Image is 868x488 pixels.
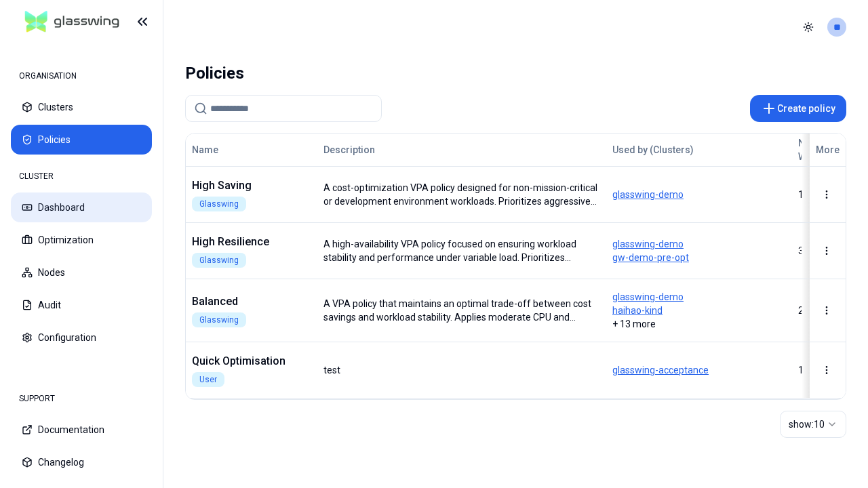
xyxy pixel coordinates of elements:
[192,353,311,369] div: Quick Optimisation
[798,304,847,317] div: 268
[11,163,152,190] div: CLUSTER
[11,323,152,352] button: Configuration
[612,237,786,251] span: glasswing-demo
[192,312,246,327] div: Glasswing
[612,304,786,317] span: haihao-kind
[192,253,246,268] div: Glasswing
[798,244,847,258] div: 39
[192,136,218,163] button: Name
[798,363,847,377] div: 1
[192,372,224,387] div: User
[11,415,152,445] button: Documentation
[20,6,125,38] img: GlassWing
[11,290,152,320] button: Audit
[11,62,152,89] div: ORGANISATION
[192,234,311,250] div: High Resilience
[11,125,152,155] button: Policies
[192,197,246,211] div: Glasswing
[323,237,600,264] div: A high-availability VPA policy focused on ensuring workload stability and performance under varia...
[798,136,847,163] div: No. of Workloads
[612,251,786,264] span: gw-demo-pre-opt
[323,181,600,208] div: A cost-optimization VPA policy designed for non-mission-critical or development environment workl...
[185,60,244,87] div: Policies
[612,188,786,201] span: glasswing-demo
[323,363,340,377] div: test
[192,178,311,194] div: High Saving
[323,143,584,157] div: Description
[11,385,152,412] div: SUPPORT
[798,188,847,201] div: 1
[192,293,311,310] div: Balanced
[11,225,152,255] button: Optimization
[11,258,152,287] button: Nodes
[11,192,152,222] button: Dashboard
[612,290,786,304] span: glasswing-demo
[612,143,786,157] div: Used by (Clusters)
[750,95,846,122] button: Create policy
[612,290,786,331] div: + 13 more
[323,297,600,324] div: A VPA policy that maintains an optimal trade-off between cost savings and workload stability. App...
[11,447,152,477] button: Changelog
[816,143,840,157] div: More
[11,92,152,122] button: Clusters
[612,363,786,377] span: glasswing-acceptance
